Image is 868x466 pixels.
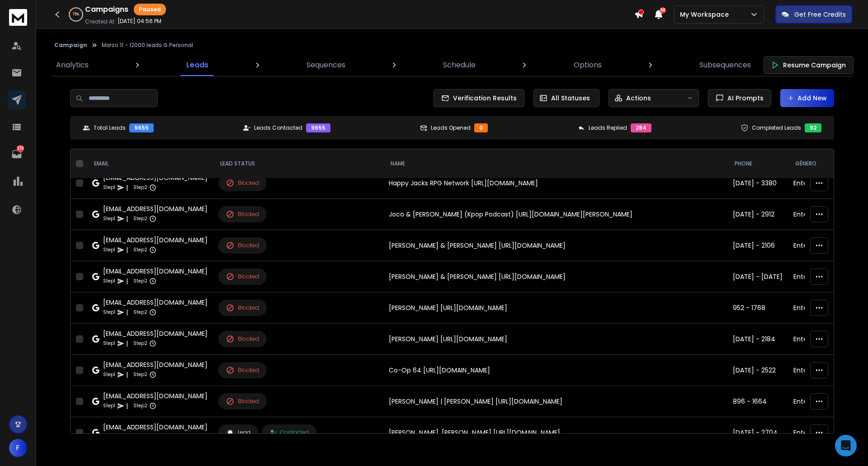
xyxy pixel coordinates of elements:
p: Leads Contacted [254,124,302,132]
p: 379 [17,145,24,152]
a: Leads [181,54,214,76]
td: Joco & [PERSON_NAME] (Kpop Podcast) [URL][DOMAIN_NAME][PERSON_NAME] [383,199,727,230]
button: F [9,439,27,457]
p: Completed Leads [752,124,801,132]
td: [DATE] - 2912 [727,199,788,230]
td: [PERSON_NAME] | [PERSON_NAME] [URL][DOMAIN_NAME] [383,386,727,417]
td: [DATE] - 2184 [727,324,788,355]
p: Leads Opened [431,124,471,132]
button: Add New [780,89,834,107]
div: [EMAIL_ADDRESS][DOMAIN_NAME] [103,235,208,245]
td: Entertainment News [788,199,863,230]
th: género [788,149,863,179]
div: [EMAIL_ADDRESS][DOMAIN_NAME] [103,267,208,276]
div: Blocked [226,241,259,249]
p: Step 1 [103,401,115,410]
p: Analytics [56,60,89,71]
h1: Campaigns [85,4,128,15]
div: Paused [134,4,166,15]
a: Analytics [51,54,94,76]
td: [DATE] - 3380 [727,168,788,199]
div: Blocked [226,335,259,343]
p: | [126,183,128,192]
p: Subsequences [699,60,751,71]
div: [EMAIL_ADDRESS][DOMAIN_NAME] [103,329,208,338]
td: Entertainment News [788,386,863,417]
p: [DATE] 04:56 PM [118,18,161,25]
p: Leads Replied [589,124,627,132]
td: Entertainment News [788,324,863,355]
span: AI Prompts [724,94,764,103]
button: Campaign [54,42,87,49]
p: Step 1 [103,433,115,442]
div: 0 [474,123,488,132]
td: Entertainment News [788,168,863,199]
p: Sequences [307,60,345,71]
a: Options [568,54,607,76]
div: Blocked [226,273,259,281]
p: 15 % [73,12,79,17]
div: Blocked [226,179,259,187]
div: [EMAIL_ADDRESS][DOMAIN_NAME] [103,298,208,307]
p: My Workspace [680,10,732,19]
th: LEAD STATUS [213,149,383,179]
p: Step 2 [133,433,147,442]
td: Entertainment News [788,417,863,448]
th: Phone [727,149,788,179]
td: [PERSON_NAME] & [PERSON_NAME] [URL][DOMAIN_NAME] [383,230,727,261]
p: Marzo 11 - 12000 leads G Personal [102,42,193,49]
div: Open Intercom Messenger [835,435,857,457]
div: Contacted [269,429,309,436]
p: Schedule [443,60,476,71]
td: Entertainment News [788,355,863,386]
p: Step 2 [133,370,147,379]
td: [PERSON_NAME] & [PERSON_NAME] [URL][DOMAIN_NAME] [383,261,727,292]
td: Entertainment News [788,292,863,324]
p: Total Leads [94,124,126,132]
td: Co-Op 64 [URL][DOMAIN_NAME] [383,355,727,386]
p: Step 1 [103,245,115,254]
button: AI Prompts [708,89,771,107]
p: Step 2 [133,183,147,192]
td: Entertainment News [788,230,863,261]
td: [DATE] - [DATE] [727,261,788,292]
p: Step 2 [133,339,147,348]
p: Leads [186,60,208,71]
p: Step 1 [103,339,115,348]
p: Step 2 [133,277,147,286]
p: | [126,245,128,254]
div: 9655 [129,123,154,132]
div: 92 [805,123,821,132]
p: Step 2 [133,214,147,223]
img: logo [9,9,27,26]
p: | [126,308,128,317]
td: Happy Jacks RPG Network [URL][DOMAIN_NAME] [383,168,727,199]
div: Blocked [226,366,259,374]
a: Schedule [438,54,481,76]
div: [EMAIL_ADDRESS][DOMAIN_NAME] [103,391,208,400]
a: 379 [8,145,26,163]
p: Step 1 [103,214,115,223]
p: | [126,339,128,348]
button: Verification Results [434,89,524,107]
td: 952 - 1768 [727,292,788,324]
div: Blocked [226,397,259,405]
span: Verification Results [449,94,517,103]
p: Created At: [85,18,116,25]
td: [DATE] - 2522 [727,355,788,386]
div: 9655 [306,123,330,132]
p: | [126,433,128,442]
p: | [126,401,128,410]
td: [PERSON_NAME] [URL][DOMAIN_NAME] [383,324,727,355]
a: Sequences [301,54,351,76]
div: [EMAIL_ADDRESS][DOMAIN_NAME] [103,360,208,369]
td: [DATE] - 2704 [727,417,788,448]
p: Step 1 [103,277,115,286]
p: | [126,370,128,379]
td: [PERSON_NAME] [URL][DOMAIN_NAME] [383,292,727,324]
p: Step 1 [103,370,115,379]
div: 284 [631,123,651,132]
th: NAME [383,149,727,179]
p: Step 2 [133,245,147,254]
